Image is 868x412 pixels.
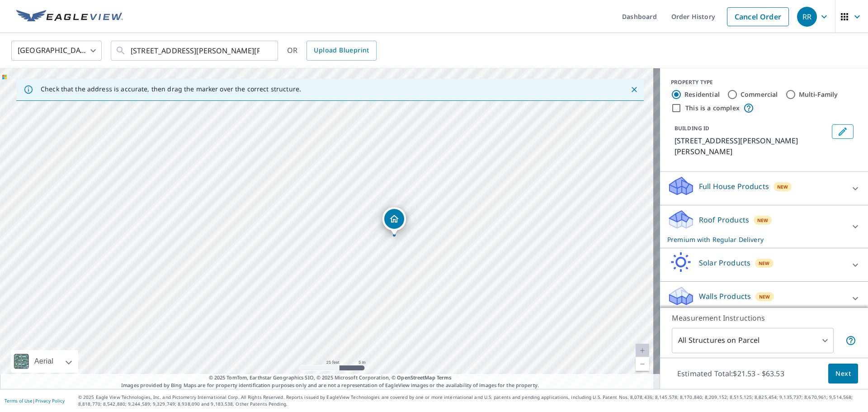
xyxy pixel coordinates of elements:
[684,90,720,99] label: Residential
[314,45,369,56] span: Upload Blueprint
[670,364,792,384] p: Estimated Total: $21.53 - $63.53
[16,10,123,24] img: EV Logo
[741,90,778,99] label: Commercial
[699,291,751,302] p: Walls Products
[685,104,740,113] label: This is a complex
[727,7,789,26] a: Cancel Order
[287,41,377,61] div: OR
[828,364,858,384] button: Next
[667,235,844,244] p: Premium with Regular Delivery
[636,357,649,371] a: Current Level 20, Zoom Out
[636,344,649,357] a: Current Level 20, Zoom In Disabled
[799,90,838,99] label: Multi-Family
[671,78,857,86] div: PROPERTY TYPE
[757,217,769,224] span: New
[672,328,834,353] div: All Structures on Parcel
[307,41,376,61] a: Upload Blueprint
[777,183,788,190] span: New
[32,350,56,373] div: Aerial
[382,207,406,235] div: Dropped pin, building 1, Residential property, 2706 GOGOLIN RD PRINCE GEORGE BC V2N1M9
[5,398,65,403] p: |
[835,368,851,379] span: Next
[759,293,770,300] span: New
[131,38,259,63] input: Search by address or latitude-longitude
[11,350,78,373] div: Aerial
[35,398,65,404] a: Privacy Policy
[437,374,452,381] a: Terms
[832,124,854,139] button: Edit building 1
[667,209,861,244] div: Roof ProductsNewPremium with Regular Delivery
[845,335,856,346] span: Your report will include each building or structure inside the parcel boundary. In some cases, du...
[672,313,856,323] p: Measurement Instructions
[675,135,828,157] p: [STREET_ADDRESS][PERSON_NAME][PERSON_NAME]
[209,374,452,382] span: © 2025 TomTom, Earthstar Geographics SIO, © 2025 Microsoft Corporation, ©
[11,38,102,63] div: [GEOGRAPHIC_DATA]
[699,214,749,225] p: Roof Products
[41,85,301,93] p: Check that the address is accurate, then drag the marker over the correct structure.
[699,181,769,192] p: Full House Products
[759,260,770,267] span: New
[699,257,750,268] p: Solar Products
[667,252,861,278] div: Solar ProductsNew
[78,394,863,407] p: © 2025 Eagle View Technologies, Inc. and Pictometry International Corp. All Rights Reserved. Repo...
[797,7,817,27] div: RR
[5,398,33,404] a: Terms of Use
[667,285,861,311] div: Walls ProductsNew
[397,374,435,381] a: OpenStreetMap
[667,175,861,201] div: Full House ProductsNew
[628,84,640,95] button: Close
[675,124,709,132] p: BUILDING ID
